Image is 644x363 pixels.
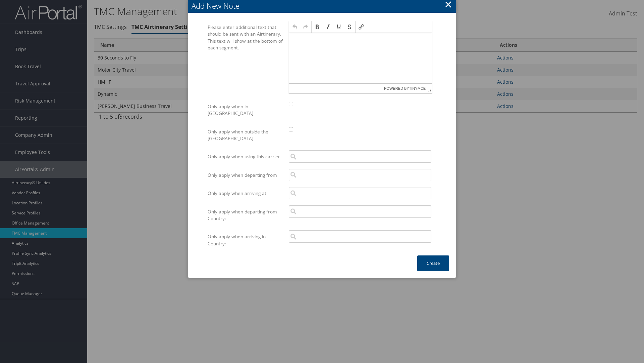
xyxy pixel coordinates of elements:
div: Add New Note [192,1,456,11]
div: Bold [312,22,322,32]
span: Powered by [384,84,426,93]
label: Only apply when outside the [GEOGRAPHIC_DATA] [208,125,284,145]
button: Create [417,255,449,271]
div: Undo [290,22,300,32]
label: Only apply when arriving in Country: [208,230,284,250]
label: Only apply when departing from [208,169,284,182]
div: Underline [334,22,344,32]
a: tinymce [409,86,426,90]
iframe: Rich Text Area. Press ALT-F9 for menu. Press ALT-F10 for toolbar. Press ALT-0 for help [289,33,432,83]
label: Only apply when in [GEOGRAPHIC_DATA] [208,100,284,120]
label: Please enter additional text that should be sent with an Airtinerary. This text will show at the ... [208,21,284,54]
label: Only apply when arriving at [208,187,284,200]
div: Redo [301,22,311,32]
div: Strikethrough [344,22,355,32]
label: Only apply when departing from Country: [208,205,284,225]
div: Insert/edit link [356,22,366,32]
div: Italic [323,22,333,32]
label: Only apply when using this carrier [208,150,284,163]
